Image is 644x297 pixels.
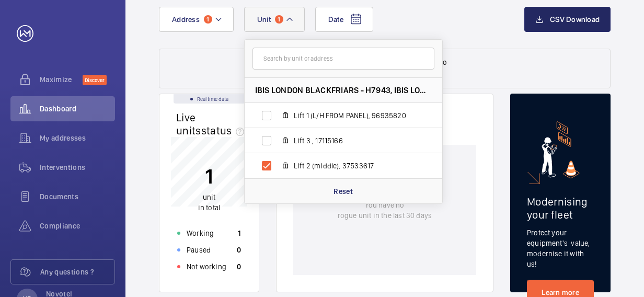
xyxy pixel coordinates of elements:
button: CSV Download [524,7,611,32]
p: You have no rogue unit in the last 30 days [338,200,432,221]
span: Any questions ? [40,267,114,277]
span: Date [328,15,343,24]
span: unit [203,193,216,201]
button: Unit1 [244,7,305,32]
p: Reset [333,186,353,197]
span: Lift 3 , 17115166 [294,135,415,146]
span: Compliance [40,221,115,231]
span: Maximize [40,74,83,85]
input: Search by unit or address [252,48,434,70]
div: Real time data [174,94,245,104]
span: Dashboard [40,104,115,114]
span: status [201,124,249,137]
p: Protect your equipment's value, modernise it with us! [527,227,594,269]
span: Lift 1 (L/H FROM PANEL), 96935820 [294,110,415,121]
img: marketing-card.svg [542,121,580,178]
span: CSV Download [550,15,600,24]
span: Lift 2 (middle), 37533617 [294,161,415,171]
h2: Live units [176,111,248,137]
span: Address [172,15,200,24]
span: My addresses [40,133,115,143]
p: 0 [237,245,241,255]
button: Address1 [159,7,234,32]
span: Documents [40,191,115,202]
h2: Modernising your fleet [527,195,594,221]
span: 1 [275,15,283,24]
button: Date [315,7,373,32]
p: Working [187,228,214,238]
p: in total [198,192,220,213]
span: Interventions [40,162,115,173]
p: 1 [238,228,241,238]
span: IBIS LONDON BLACKFRIARS - H7943, IBIS LONDON BLACKFRIARS, [STREET_ADDRESS][GEOGRAPHIC_DATA] [255,85,432,96]
p: 1 [198,163,220,189]
span: Discover [83,75,107,85]
p: Not working [187,261,226,272]
p: 0 [237,261,241,272]
span: 1 [204,15,212,24]
p: Paused [187,245,211,255]
span: Unit [257,15,271,24]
